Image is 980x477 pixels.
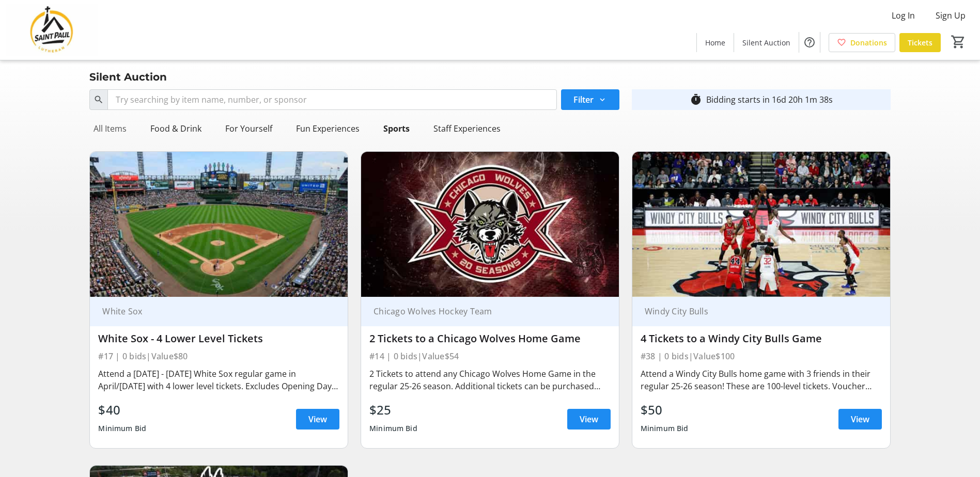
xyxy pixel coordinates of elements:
[850,37,887,48] span: Donations
[296,409,339,430] a: View
[292,118,364,139] div: Fun Experiences
[734,33,799,52] a: Silent Auction
[690,93,702,106] mat-icon: timer_outline
[641,349,882,363] div: #38 | 0 bids | Value $100
[641,306,869,316] div: Windy City Bulls
[706,93,833,106] div: Bidding starts in 16d 20h 1m 38s
[899,33,941,52] a: Tickets
[851,413,869,425] span: View
[369,306,598,316] div: Chicago Wolves Hockey Team
[98,349,339,363] div: #17 | 0 bids | Value $80
[83,69,173,85] div: Silent Auction
[90,152,348,297] img: White Sox - 4 Lower Level Tickets
[949,33,968,51] button: Cart
[107,89,556,110] input: Try searching by item name, number, or sponsor
[98,306,327,316] div: White Sox
[369,349,611,363] div: #14 | 0 bids | Value $54
[369,419,417,438] div: Minimum Bid
[98,332,339,345] div: White Sox - 4 Lower Level Tickets
[697,33,734,52] a: Home
[379,118,414,139] div: Sports
[89,118,131,139] div: All Items
[98,419,146,438] div: Minimum Bid
[561,89,619,110] button: Filter
[883,7,923,24] button: Log In
[369,401,417,419] div: $25
[580,413,598,425] span: View
[927,7,974,24] button: Sign Up
[573,93,594,106] span: Filter
[892,9,915,22] span: Log In
[641,332,882,345] div: 4 Tickets to a Windy City Bulls Game
[429,118,505,139] div: Staff Experiences
[361,152,619,297] img: 2 Tickets to a Chicago Wolves Home Game
[641,419,689,438] div: Minimum Bid
[98,368,339,392] div: Attend a [DATE] - [DATE] White Sox regular game in April/[DATE] with 4 lower level tickets. Exclu...
[567,409,611,430] a: View
[641,368,882,392] div: Attend a Windy City Bulls home game with 3 friends in their regular 25-26 season! These are 100-l...
[936,9,966,22] span: Sign Up
[632,152,890,297] img: 4 Tickets to a Windy City Bulls Game
[908,37,932,48] span: Tickets
[705,37,725,48] span: Home
[369,332,611,345] div: 2 Tickets to a Chicago Wolves Home Game
[6,4,98,56] img: Saint Paul Lutheran School's Logo
[221,118,276,139] div: For Yourself
[308,413,327,425] span: View
[742,37,790,48] span: Silent Auction
[146,118,206,139] div: Food & Drink
[799,32,820,53] button: Help
[641,401,689,419] div: $50
[98,401,146,419] div: $40
[838,409,882,430] a: View
[369,368,611,392] div: 2 Tickets to attend any Chicago Wolves Home Game in the regular 25-26 season. Additional tickets ...
[829,33,895,52] a: Donations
